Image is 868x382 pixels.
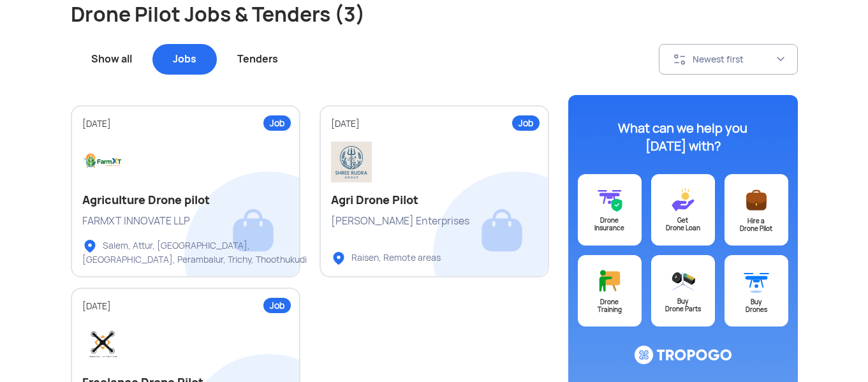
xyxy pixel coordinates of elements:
[71,105,300,277] a: Job[DATE]Agriculture Drone pilotFARMXT INNOVATE LLPSalem, Attur, [GEOGRAPHIC_DATA], [GEOGRAPHIC_D...
[635,346,732,365] img: ic_logo@3x.svg
[263,115,291,131] div: Job
[659,44,798,75] button: Newest first
[331,193,538,208] h2: Agri Drone Pilot
[512,115,540,131] div: Job
[82,239,98,254] img: ic_locationlist.svg
[331,214,538,228] div: [PERSON_NAME] Enterprises
[320,105,549,277] a: Job[DATE]Agri Drone Pilot[PERSON_NAME] EnterprisesRaisen, Remote areas
[597,187,622,212] img: ic_drone_insurance@3x.svg
[725,217,788,233] div: Hire a Drone Pilot
[597,268,622,294] img: ic_training@3x.svg
[603,119,763,155] div: What can we help you [DATE] with?
[152,44,217,75] div: Jobs
[331,251,441,266] div: Raisen, Remote areas
[693,54,776,65] div: Newest first
[82,214,289,228] div: FARMXT INNOVATE LLP
[651,298,715,313] div: Buy Drone Parts
[82,118,289,130] div: [DATE]
[331,251,346,266] img: ic_locationlist.svg
[651,174,715,246] a: GetDrone Loan
[331,118,538,130] div: [DATE]
[670,268,696,293] img: ic_droneparts@3x.svg
[82,239,310,266] div: Salem, Attur, [GEOGRAPHIC_DATA], [GEOGRAPHIC_DATA], Perambalur, Trichy, Thoothukudi
[71,44,152,75] div: Show all
[71,1,798,29] h1: Drone Pilot Jobs & Tenders (3)
[217,44,298,75] div: Tenders
[651,217,715,232] div: Get Drone Loan
[578,217,642,232] div: Drone Insurance
[725,255,788,327] a: BuyDrones
[578,174,642,246] a: DroneInsurance
[578,298,642,314] div: Drone Training
[82,142,123,182] img: logo1.jpg
[578,255,642,327] a: DroneTraining
[331,142,372,182] img: IMG_5394.png
[82,193,289,208] h2: Agriculture Drone pilot
[725,298,788,314] div: Buy Drones
[651,255,715,327] a: BuyDrone Parts
[263,298,291,313] div: Job
[82,300,289,312] div: [DATE]
[82,324,123,365] img: WhatsApp%20Image%202025-07-04%20at%2012.16.19%20AM.jpeg
[744,268,769,294] img: ic_buydrone@3x.svg
[670,187,696,212] img: ic_loans@3x.svg
[725,174,788,246] a: Hire aDrone Pilot
[744,187,769,213] img: ic_postajob@3x.svg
